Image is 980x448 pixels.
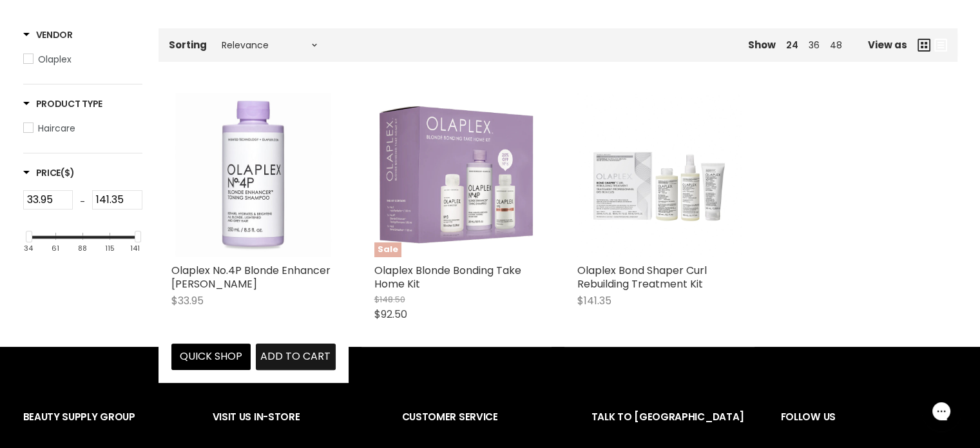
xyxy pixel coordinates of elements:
[260,349,331,364] span: Add to cart
[23,97,103,110] h3: Product Type
[374,242,401,257] span: Sale
[23,166,75,179] h3: Price($)
[748,38,776,52] span: Show
[830,39,842,52] a: 48
[374,307,407,322] span: $92.50
[256,344,336,369] button: Add to cart
[105,244,115,253] div: 115
[916,387,967,435] iframe: Gorgias live chat messenger
[23,166,75,179] span: Price
[374,293,405,306] span: $148.50
[61,166,74,179] span: ($)
[38,122,75,135] span: Haircare
[868,39,907,50] span: View as
[786,39,798,52] a: 24
[171,93,336,257] img: Olaplex No.4P Blonde Enhancer Toning Shampoo
[73,190,92,213] div: -
[171,263,331,291] a: Olaplex No.4P Blonde Enhancer [PERSON_NAME]
[171,293,204,308] span: $33.95
[374,93,539,257] a: Olaplex Blonde Bonding Take Home KitSale
[23,52,142,66] a: Olaplex
[809,39,820,52] a: 36
[577,93,742,257] img: Olaplex Bond Shaper Curl Rebuilding Treatment Kit
[78,244,87,253] div: 88
[92,190,142,209] input: Max Price
[577,263,707,291] a: Olaplex Bond Shaper Curl Rebuilding Treatment Kit
[38,53,72,66] span: Olaplex
[374,263,521,291] a: Olaplex Blonde Bonding Take Home Kit
[374,93,539,257] img: Olaplex Blonde Bonding Take Home Kit
[577,293,611,308] span: $141.35
[130,244,140,253] div: 141
[23,121,142,135] a: Haircare
[52,244,59,253] div: 61
[171,344,251,369] button: Quick shop
[23,190,73,209] input: Min Price
[169,39,207,50] label: Sorting
[23,28,73,41] h3: Vendor
[24,244,33,253] div: 34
